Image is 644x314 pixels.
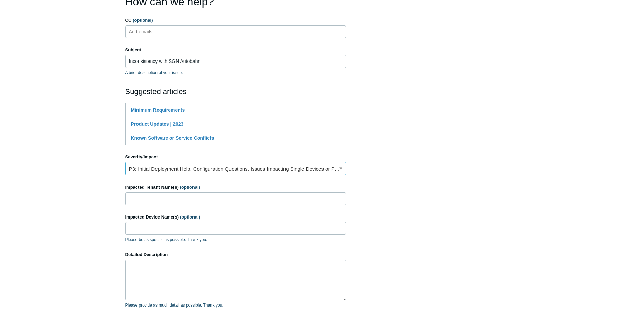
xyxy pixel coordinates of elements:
[125,302,346,308] p: Please provide as much detail as possible. Thank you.
[126,27,167,37] input: Add emails
[125,251,346,258] label: Detailed Description
[180,185,200,190] span: (optional)
[125,86,346,97] h2: Suggested articles
[125,47,346,53] label: Subject
[131,135,214,141] a: Known Software or Service Conflicts
[131,121,184,127] a: Product Updates | 2023
[131,107,185,113] a: Minimum Requirements
[125,154,346,160] label: Severity/Impact
[133,18,153,23] span: (optional)
[125,70,346,76] p: A brief description of your issue.
[125,17,346,24] label: CC
[125,214,346,221] label: Impacted Device Name(s)
[125,184,346,191] label: Impacted Tenant Name(s)
[180,214,200,220] span: (optional)
[125,162,346,175] a: P3: Initial Deployment Help, Configuration Questions, Issues Impacting Single Devices or Past Out...
[125,237,346,243] p: Please be as specific as possible. Thank you.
